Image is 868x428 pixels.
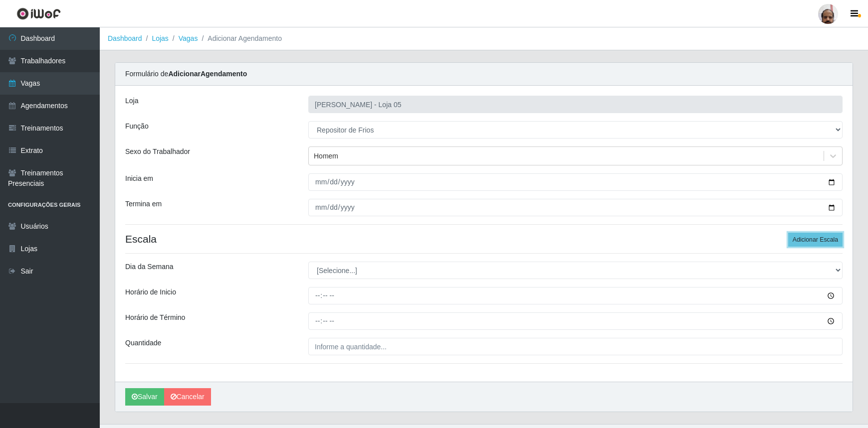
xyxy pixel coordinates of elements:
input: 00:00 [308,312,843,330]
h4: Escala [125,233,843,245]
label: Função [125,121,149,132]
label: Sexo do Trabalhador [125,146,190,157]
button: Salvar [125,388,164,406]
input: 00/00/0000 [308,199,843,216]
input: 00:00 [308,287,843,304]
a: Dashboard [108,34,142,42]
label: Quantidade [125,338,161,348]
a: Cancelar [164,388,211,406]
label: Horário de Término [125,312,185,323]
label: Horário de Inicio [125,287,176,297]
input: 00/00/0000 [308,173,843,191]
label: Termina em [125,199,162,209]
strong: Adicionar Agendamento [168,70,247,78]
button: Adicionar Escala [788,233,843,247]
div: Formulário de [115,63,853,86]
a: Vagas [179,34,198,42]
label: Dia da Semana [125,262,174,272]
nav: breadcrumb [100,27,868,50]
input: Informe a quantidade... [308,338,843,355]
a: Lojas [152,34,168,42]
label: Loja [125,96,138,106]
img: CoreUI Logo [16,7,61,20]
div: Homem [314,151,338,161]
li: Adicionar Agendamento [198,33,282,44]
label: Inicia em [125,173,153,184]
